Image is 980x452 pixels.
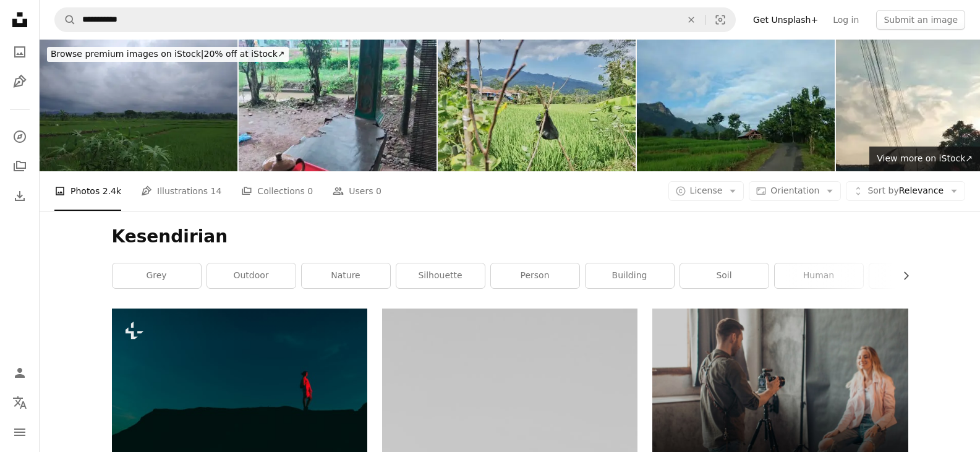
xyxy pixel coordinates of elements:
[876,10,965,30] button: Submit an image
[302,263,390,288] a: nature
[690,185,723,195] span: License
[112,226,908,248] h1: Kesendirian
[211,184,222,198] span: 14
[895,263,908,288] button: scroll list to the right
[7,154,32,179] a: Collections
[7,360,32,385] a: Log in / Sign up
[678,8,705,32] button: Clear
[680,263,769,288] a: soil
[586,263,674,288] a: building
[825,10,866,30] a: Log in
[869,147,980,171] a: View more on iStock↗
[113,263,201,288] a: grey
[239,40,437,171] img: minuman
[376,184,381,198] span: 0
[7,40,32,64] a: Photos
[333,171,381,211] a: Users 0
[40,40,296,69] a: Browse premium images on iStock|20% off at iStock↗
[7,69,32,94] a: Illustrations
[7,184,32,208] a: Download History
[241,171,313,211] a: Collections 0
[637,40,835,171] img: mountain range
[867,185,898,195] span: Sort by
[877,153,973,163] span: View more on iStock ↗
[491,263,579,288] a: person
[7,420,32,445] button: Menu
[55,8,76,32] button: Search Unsplash
[7,124,32,149] a: Explore
[775,263,863,288] a: human
[141,171,221,211] a: Illustrations 14
[7,390,32,415] button: Language
[396,263,485,288] a: silhouette
[749,181,841,201] button: Orientation
[51,49,203,59] span: Browse premium images on iStock |
[746,10,825,30] a: Get Unsplash+
[54,7,736,32] form: Find visuals sitewide
[112,388,367,399] a: Person in red stands on a dark hillside.
[869,263,958,288] a: animal
[438,40,636,171] img: Ciputih Ricefield 2
[867,185,944,197] span: Relevance
[207,263,296,288] a: outdoor
[51,49,285,59] span: 20% off at iStock ↗
[668,181,744,201] button: License
[307,184,313,198] span: 0
[846,181,965,201] button: Sort byRelevance
[770,185,819,195] span: Orientation
[40,40,237,171] img: Farm rice
[705,8,735,32] button: Visual search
